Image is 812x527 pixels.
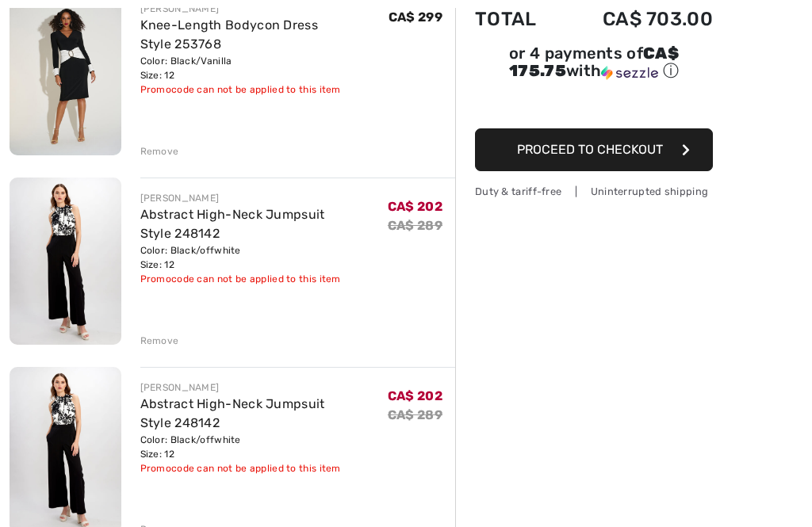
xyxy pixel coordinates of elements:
div: [PERSON_NAME] [140,2,389,16]
a: Knee-Length Bodycon Dress Style 253768 [140,17,319,52]
a: Abstract High-Neck Jumpsuit Style 248142 [140,207,325,241]
a: Abstract High-Neck Jumpsuit Style 248142 [140,396,325,430]
div: Duty & tariff-free | Uninterrupted shipping [475,184,713,199]
span: CA$ 202 [388,199,442,214]
div: Color: Black/Vanilla Size: 12 [140,54,389,82]
div: Color: Black/offwhite Size: 12 [140,243,388,272]
div: Remove [140,334,179,348]
div: or 4 payments of with [475,46,713,82]
s: CA$ 289 [388,407,442,422]
div: or 4 payments ofCA$ 175.75withSezzle Click to learn more about Sezzle [475,46,713,87]
span: CA$ 202 [388,388,442,403]
div: Promocode can not be applied to this item [140,461,388,475]
span: CA$ 299 [389,10,442,25]
span: Proceed to Checkout [517,142,663,157]
s: CA$ 289 [388,218,442,233]
img: Sezzle [601,66,658,80]
img: Abstract High-Neck Jumpsuit Style 248142 [10,178,121,345]
div: Color: Black/offwhite Size: 12 [140,433,388,461]
button: Proceed to Checkout [475,128,713,171]
div: Promocode can not be applied to this item [140,82,389,97]
div: [PERSON_NAME] [140,380,388,395]
span: CA$ 175.75 [509,44,679,80]
div: [PERSON_NAME] [140,191,388,205]
div: Promocode can not be applied to this item [140,272,388,286]
iframe: PayPal-paypal [475,87,713,123]
div: Remove [140,144,179,158]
